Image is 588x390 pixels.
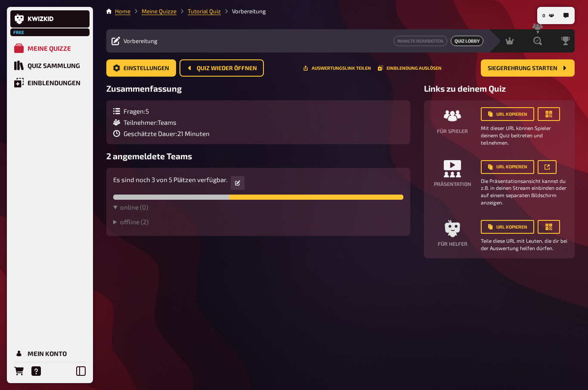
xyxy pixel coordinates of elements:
button: URL kopieren [481,160,534,174]
button: Quiz wieder öffnen [179,59,264,77]
summary: online (0) [113,203,403,211]
a: Meine Quizze [142,8,176,15]
p: Es sind noch 3 von 5 Plätzen verfügbar. [113,175,227,185]
h4: Für Helfer [438,241,467,247]
h3: Zusammenfassung [106,84,410,93]
button: Einblendung auslösen [378,65,442,71]
div: Fragen : 5 [113,107,210,115]
span: Vorbereitung [124,37,158,44]
span: Einstellungen [124,65,169,71]
small: Die Präsentationsansicht kannst du z.B. in deinen Stream einbinden oder auf einem separaten Bilds... [481,177,568,206]
a: Inhalte Bearbeiten [393,36,447,46]
li: Vorbereitung [221,7,266,15]
a: Einstellungen [106,59,176,77]
h3: Links zu deinem Quiz [424,84,575,93]
div: Einblendungen [28,79,80,87]
a: Meine Quizze [10,40,90,57]
li: Home [115,7,130,15]
div: Meine Quizze [28,44,71,52]
span: Free [11,30,27,35]
li: Tutorial Quiz [176,7,221,15]
button: 0 [539,9,557,22]
a: Quiz Sammlung [10,57,90,74]
li: Meine Quizze [130,7,176,15]
div: Quiz Sammlung [28,62,80,69]
a: Einblendungen [10,74,90,91]
button: Teile diese URL mit Leuten, die dir bei der Auswertung helfen dürfen. [303,65,371,71]
span: Geschätzte Dauer : 21 Minuten [124,130,210,137]
button: Siegerehrung starten [481,59,575,77]
a: Home [115,8,130,15]
span: 0 [542,13,545,18]
span: Quiz Lobby [451,36,483,46]
h3: 2 angemeldete Teams [106,151,410,161]
small: Teile diese URL mit Leuten, die dir bei der Auswertung helfen dürfen. [481,237,568,252]
h4: Präsentation [434,181,471,187]
a: Mein Konto [10,345,90,362]
span: Teilnehmer : Teams [124,118,176,126]
a: Tutorial Quiz [188,8,221,15]
a: Hilfe [28,362,45,380]
h4: Für Spieler [437,128,468,134]
div: Mein Konto [28,350,67,357]
span: Siegerehrung starten [488,65,557,71]
a: Bestellungen [10,362,28,380]
button: URL kopieren [481,220,534,234]
small: Mit dieser URL können Spieler deinem Quiz beitreten und teilnehmen. [481,124,568,146]
button: URL kopieren [481,107,534,121]
summary: offline (2) [113,218,403,226]
span: Quiz wieder öffnen [197,65,257,71]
